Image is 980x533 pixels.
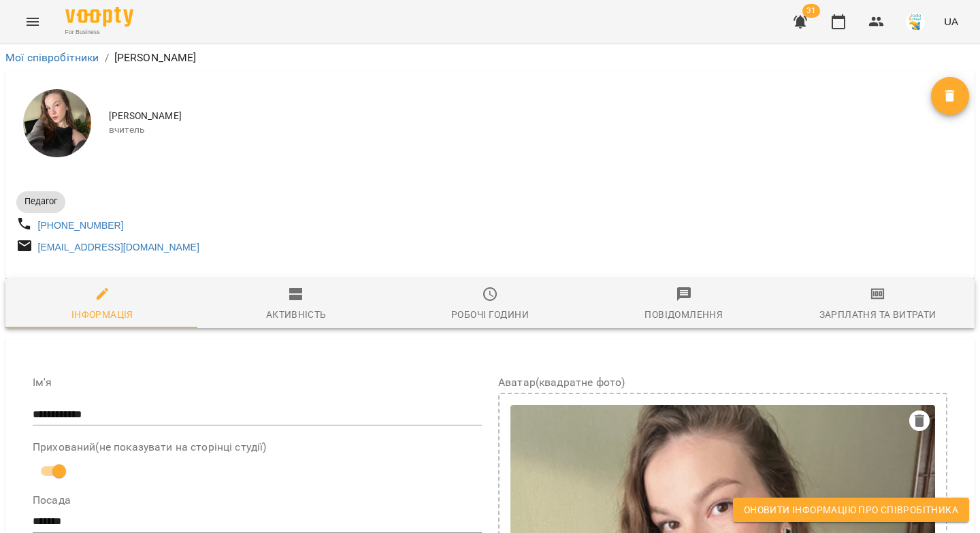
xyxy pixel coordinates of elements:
[109,110,931,123] span: [PERSON_NAME]
[114,50,197,66] p: [PERSON_NAME]
[498,377,947,388] label: Аватар(квадратне фото)
[744,502,958,518] span: Оновити інформацію про співробітника
[65,28,133,37] span: For Business
[5,50,975,66] nav: breadcrumb
[16,5,49,38] button: Menu
[109,123,931,137] span: вчитель
[451,306,529,323] div: Робочі години
[71,306,133,323] div: Інформація
[644,306,723,323] div: Повідомлення
[819,306,936,323] div: Зарплатня та Витрати
[33,442,482,453] label: Прихований(не показувати на сторінці студії)
[266,306,327,323] div: Активність
[33,495,482,506] label: Посада
[802,4,820,18] span: 31
[931,77,969,115] button: Видалити
[38,220,124,231] a: [PHONE_NUMBER]
[23,89,91,157] img: Марія Капись
[938,9,964,34] button: UA
[105,50,109,66] li: /
[944,14,958,29] span: UA
[16,195,65,208] span: Педагог
[65,7,133,27] img: Voopty Logo
[906,12,925,31] img: 38072b7c2e4bcea27148e267c0c485b2.jpg
[733,498,969,522] button: Оновити інформацію про співробітника
[5,51,99,64] a: Мої співробітники
[33,377,482,388] label: Ім'я
[38,242,199,253] a: [EMAIL_ADDRESS][DOMAIN_NAME]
